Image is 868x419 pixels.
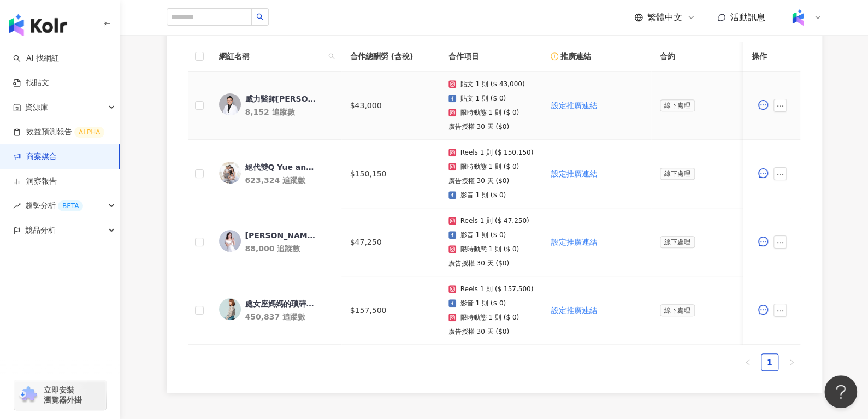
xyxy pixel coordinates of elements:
[448,177,509,185] p: 廣告授權 30 天 ($0)
[460,314,519,321] p: 限時動態 1 則 ($ 0)
[777,102,784,110] span: ellipsis
[824,375,857,408] iframe: Help Scout Beacon - Open
[759,100,769,110] span: message
[14,380,106,410] a: chrome extension立即安裝 瀏覽器外掛
[219,298,241,320] img: KOL Avatar
[551,50,642,62] div: 推廣連結
[460,95,506,102] p: 貼文 1 則 ($ 0)
[460,245,519,253] p: 限時動態 1 則 ($ 0)
[448,328,509,335] p: 廣告授權 30 天 ($0)
[245,230,316,241] div: [PERSON_NAME]-醫師娘陪你當媽媽
[256,13,264,21] span: search
[460,109,519,116] p: 限時動態 1 則 ($ 0)
[460,149,534,156] p: Reels 1 則 ($ 150,150)
[219,230,241,252] img: KOL Avatar
[551,306,597,315] span: 設定推廣連結
[17,386,39,404] img: chrome extension
[759,237,769,246] span: message
[460,80,525,88] p: 貼文 1 則 ($ 43,000)
[743,42,800,72] th: 操作
[245,175,333,186] div: 623,324 追蹤數
[245,162,316,173] div: 絕代雙Q Yue and Wei
[730,12,765,22] span: 活動訊息
[651,42,749,72] th: 合約
[660,304,695,316] span: 線下處理
[739,353,757,371] button: left
[58,200,83,211] div: BETA
[460,163,519,170] p: 限時動態 1 則 ($ 0)
[13,127,104,138] a: 效益預測報告ALPHA
[245,93,316,104] div: 威力醫師[PERSON_NAME]
[341,208,440,276] td: $47,250
[551,231,598,253] button: 設定推廣連結
[13,53,59,64] a: searchAI 找網紅
[788,359,795,365] span: right
[551,299,598,321] button: 設定推廣連結
[219,162,241,184] img: KOL Avatar
[759,168,769,178] span: message
[774,167,787,180] button: ellipsis
[341,276,440,345] td: $157,500
[660,99,695,111] span: 線下處理
[551,169,597,178] span: 設定推廣連結
[551,163,598,185] button: 設定推廣連結
[783,353,800,371] button: right
[460,299,506,307] p: 影音 1 則 ($ 0)
[761,353,778,371] li: 1
[647,11,682,23] span: 繁體中文
[13,176,57,187] a: 洞察報告
[448,259,509,267] p: 廣告授權 30 天 ($0)
[44,385,82,405] span: 立即安裝 瀏覽器外掛
[219,50,324,62] span: 網紅名稱
[341,72,440,140] td: $43,000
[460,217,529,225] p: Reels 1 則 ($ 47,250)
[774,235,787,249] button: ellipsis
[551,52,558,60] span: exclamation-circle
[13,78,49,88] a: 找貼文
[551,101,597,110] span: 設定推廣連結
[460,191,506,199] p: 影音 1 則 ($ 0)
[759,305,769,315] span: message
[25,193,83,218] span: 趨勢分析
[739,353,757,371] li: Previous Page
[245,298,316,309] div: 處女座媽媽的瑣碎日常
[745,359,751,365] span: left
[788,7,808,28] img: Kolr%20app%20icon%20%281%29.png
[328,53,335,60] span: search
[460,231,506,239] p: 影音 1 則 ($ 0)
[660,236,695,248] span: 線下處理
[774,304,787,317] button: ellipsis
[660,168,695,180] span: 線下處理
[777,239,784,246] span: ellipsis
[219,93,241,115] img: KOL Avatar
[25,95,48,120] span: 資源庫
[761,354,778,370] a: 1
[777,170,784,178] span: ellipsis
[341,140,440,208] td: $150,150
[774,99,787,112] button: ellipsis
[341,42,440,72] th: 合作總酬勞 (含稅)
[245,243,333,254] div: 88,000 追蹤數
[448,123,509,131] p: 廣告授權 30 天 ($0)
[245,107,333,117] div: 8,152 追蹤數
[245,311,333,322] div: 450,837 追蹤數
[551,95,598,116] button: 設定推廣連結
[326,48,337,64] span: search
[9,14,67,36] img: logo
[13,202,21,210] span: rise
[460,285,534,293] p: Reels 1 則 ($ 157,500)
[551,238,597,246] span: 設定推廣連結
[783,353,800,371] li: Next Page
[440,42,542,72] th: 合作項目
[25,218,56,243] span: 競品分析
[777,307,784,315] span: ellipsis
[13,151,57,162] a: 商案媒合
